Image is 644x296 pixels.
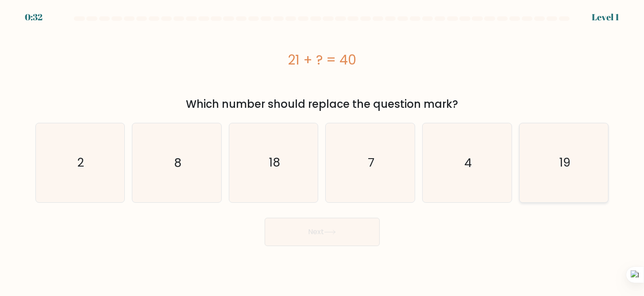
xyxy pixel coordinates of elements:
text: 19 [559,154,571,171]
text: 18 [269,154,280,171]
text: 4 [464,154,472,171]
button: Next [265,218,380,246]
text: 8 [174,154,181,171]
text: 2 [77,154,84,171]
text: 7 [368,154,374,171]
div: Level 1 [592,11,619,24]
div: Which number should replace the question mark? [41,96,604,112]
div: 21 + ? = 40 [35,50,609,70]
div: 0:32 [25,11,42,24]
